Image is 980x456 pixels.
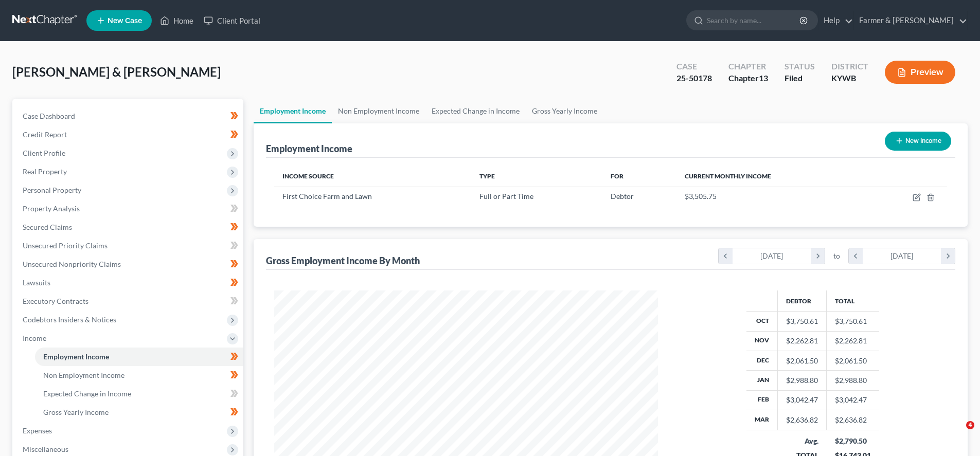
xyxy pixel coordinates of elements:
[108,17,142,25] span: New Case
[14,255,243,273] a: Unsecured Nonpriority Claims
[707,11,801,30] input: Search by name...
[23,315,116,324] span: Codebtors Insiders & Notices
[14,236,243,255] a: Unsecured Priority Claims
[778,290,827,311] th: Debtor
[746,351,778,370] th: Dec
[885,61,955,84] button: Preview
[786,415,818,425] div: $2,636.82
[827,331,879,351] td: $2,262.81
[266,142,352,155] div: Employment Income
[833,251,840,261] span: to
[759,73,768,83] span: 13
[831,72,868,84] div: KYWB
[282,192,372,200] span: First Choice Farm and Lawn
[23,297,88,305] span: Executory Contracts
[332,99,425,123] a: Non Employment Income
[827,371,879,390] td: $2,988.80
[611,172,623,180] span: For
[786,316,818,326] div: $3,750.61
[23,112,75,120] span: Case Dashboard
[282,172,334,180] span: Income Source
[786,375,818,386] div: $2,988.80
[676,61,712,72] div: Case
[35,403,243,422] a: Gross Yearly Income
[728,61,768,72] div: Chapter
[479,172,495,180] span: Type
[827,351,879,370] td: $2,061.50
[14,199,243,218] a: Property Analysis
[746,390,778,410] th: Feb
[43,371,124,379] span: Non Employment Income
[854,11,967,30] a: Farmer & [PERSON_NAME]
[827,312,879,331] td: $3,750.61
[23,260,121,268] span: Unsecured Nonpriority Claims
[811,248,825,264] i: chevron_right
[941,248,955,264] i: chevron_right
[526,99,603,123] a: Gross Yearly Income
[23,445,68,453] span: Miscellaneous
[685,192,717,200] span: $3,505.75
[676,72,712,84] div: 25-50178
[827,390,879,410] td: $3,042.47
[827,290,879,311] th: Total
[23,167,67,176] span: Real Property
[785,72,815,84] div: Filed
[155,11,199,30] a: Home
[479,192,533,200] span: Full or Part Time
[827,410,879,430] td: $2,636.82
[23,241,108,250] span: Unsecured Priority Claims
[14,273,243,292] a: Lawsuits
[23,426,52,435] span: Expenses
[43,352,109,361] span: Employment Income
[266,254,420,267] div: Gross Employment Income By Month
[35,348,243,366] a: Employment Income
[23,204,80,213] span: Property Analysis
[885,132,951,151] button: New Income
[35,366,243,385] a: Non Employment Income
[14,107,243,125] a: Case Dashboard
[23,334,46,342] span: Income
[786,336,818,346] div: $2,262.81
[786,356,818,366] div: $2,061.50
[733,248,811,264] div: [DATE]
[23,130,67,139] span: Credit Report
[786,395,818,405] div: $3,042.47
[12,64,221,79] span: [PERSON_NAME] & [PERSON_NAME]
[23,186,81,194] span: Personal Property
[685,172,771,180] span: Current Monthly Income
[43,389,131,398] span: Expected Change in Income
[23,223,72,231] span: Secured Claims
[43,408,109,416] span: Gross Yearly Income
[611,192,634,200] span: Debtor
[23,278,50,287] span: Lawsuits
[14,125,243,144] a: Credit Report
[746,410,778,430] th: Mar
[199,11,265,30] a: Client Portal
[746,331,778,351] th: Nov
[23,149,65,157] span: Client Profile
[425,99,526,123] a: Expected Change in Income
[728,72,768,84] div: Chapter
[966,421,974,429] span: 4
[849,248,863,264] i: chevron_left
[818,11,853,30] a: Help
[746,312,778,331] th: Oct
[831,61,868,72] div: District
[863,248,941,264] div: [DATE]
[254,99,332,123] a: Employment Income
[746,371,778,390] th: Jan
[786,436,818,446] div: Avg.
[835,436,871,446] div: $2,790.50
[14,218,243,236] a: Secured Claims
[785,61,815,72] div: Status
[14,292,243,311] a: Executory Contracts
[35,385,243,403] a: Expected Change in Income
[719,248,733,264] i: chevron_left
[945,421,970,446] iframe: Intercom live chat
